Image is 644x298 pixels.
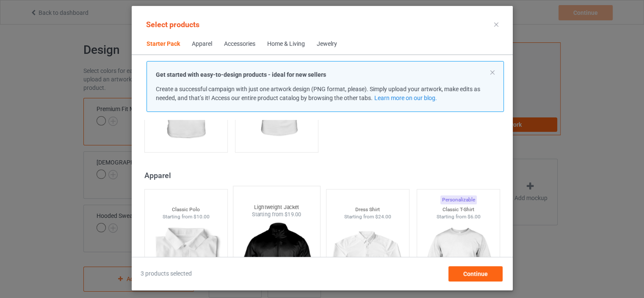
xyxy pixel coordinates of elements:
div: Apparel [144,170,503,180]
span: Continue [463,270,487,277]
div: Apparel [192,40,212,48]
div: Starting from [326,213,409,220]
span: Starter Pack [141,34,186,54]
span: $24.00 [375,214,391,220]
div: Starting from [233,211,320,218]
a: Learn more on our blog. [374,95,437,101]
div: Accessories [224,40,255,48]
span: Create a successful campaign with just one artwork design (PNG format, please). Simply upload you... [156,86,480,101]
div: Continue [448,266,502,281]
span: 3 products selected [141,270,192,278]
span: Select products [146,20,199,29]
strong: Get started with easy-to-design products - ideal for new sellers [156,71,326,78]
span: $10.00 [193,214,209,220]
div: Jewelry [317,40,337,48]
div: Personalizable [440,195,476,204]
div: Lightweight Jacket [233,203,320,211]
div: Classic T-Shirt [417,206,500,213]
div: Starting from [417,213,500,220]
div: Dress Shirt [326,206,409,213]
span: $19.00 [285,212,301,218]
div: Starting from [144,213,227,220]
span: $6.00 [467,214,480,220]
div: Home & Living [267,40,305,48]
div: Classic Polo [144,206,227,213]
